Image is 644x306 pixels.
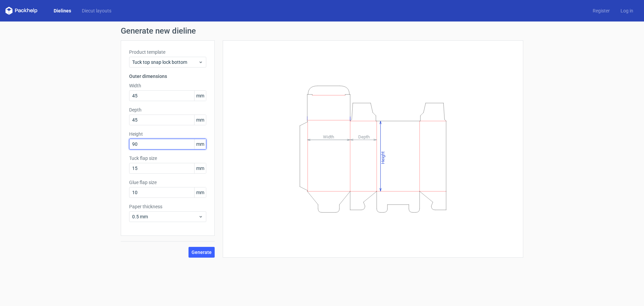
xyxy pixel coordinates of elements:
span: Generate [192,250,212,255]
h3: Outer dimensions [129,73,206,80]
tspan: Width [323,134,334,139]
span: mm [194,187,206,198]
a: Log in [615,7,639,14]
span: mm [194,91,206,101]
span: mm [194,115,206,125]
tspan: Height [380,151,385,164]
label: Depth [129,106,206,113]
label: Width [129,82,206,89]
label: Paper thickness [129,203,206,210]
h1: Generate new dieline [121,27,523,35]
a: Dielines [48,7,76,14]
label: Tuck flap size [129,155,206,162]
span: 0.5 mm [132,213,198,220]
a: Register [587,7,615,14]
span: Tuck top snap lock bottom [132,59,198,65]
a: Diecut layouts [76,7,117,14]
button: Generate [189,247,215,258]
label: Height [129,131,206,137]
label: Product template [129,49,206,55]
tspan: Depth [358,134,370,139]
span: mm [194,139,206,149]
label: Glue flap size [129,179,206,186]
span: mm [194,163,206,173]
